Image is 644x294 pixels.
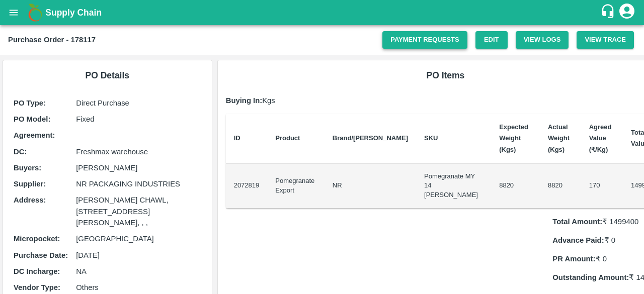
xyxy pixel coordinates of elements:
[275,134,300,142] b: Product
[325,164,416,209] td: NR
[382,31,467,49] a: Payment Requests
[226,96,263,105] b: Buying In:
[14,115,50,123] b: PO Model :
[76,233,201,244] p: [GEOGRAPHIC_DATA]
[581,164,623,209] td: 170
[416,164,491,209] td: Pomegranate MY 14 [PERSON_NAME]
[76,282,201,293] p: Others
[548,123,570,153] b: Actual Weight (Kgs)
[589,123,612,153] b: Agreed Value (₹/Kg)
[2,1,25,24] button: open drawer
[14,180,46,188] b: Supplier :
[25,3,45,23] img: logo
[14,283,60,291] b: Vendor Type :
[552,255,595,263] b: PR Amount:
[552,236,604,244] b: Advance Paid:
[226,164,268,209] td: 2072819
[499,123,528,153] b: Expected Weight (Kgs)
[491,164,540,209] td: 8820
[76,266,201,277] p: NA
[14,164,41,172] b: Buyers :
[14,267,60,275] b: DC Incharge :
[8,36,96,44] b: Purchase Order - 178117
[267,164,325,209] td: Pomegranate Export
[76,97,201,109] p: Direct Purchase
[552,273,629,281] b: Outstanding Amount:
[45,8,102,18] b: Supply Chain
[600,4,618,22] div: customer-support
[76,162,201,173] p: [PERSON_NAME]
[11,68,204,82] h6: PO Details
[577,31,634,49] button: View Trace
[76,146,201,157] p: Freshmax warehouse
[14,99,46,107] b: PO Type :
[424,134,438,142] b: SKU
[618,2,636,23] div: account of current user
[76,114,201,125] p: Fixed
[14,251,68,259] b: Purchase Date :
[516,31,569,49] button: View Logs
[14,196,46,204] b: Address :
[333,134,408,142] b: Brand/[PERSON_NAME]
[76,250,201,261] p: [DATE]
[76,178,201,189] p: NR PACKAGING INDUSTRIES
[540,164,581,209] td: 8820
[45,6,600,20] a: Supply Chain
[234,134,240,142] b: ID
[76,194,201,228] p: [PERSON_NAME] CHAWL, [STREET_ADDRESS][PERSON_NAME], , ,
[552,218,602,226] b: Total Amount:
[14,148,27,156] b: DC :
[14,235,60,243] b: Micropocket :
[14,131,55,139] b: Agreement:
[475,31,508,49] a: Edit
